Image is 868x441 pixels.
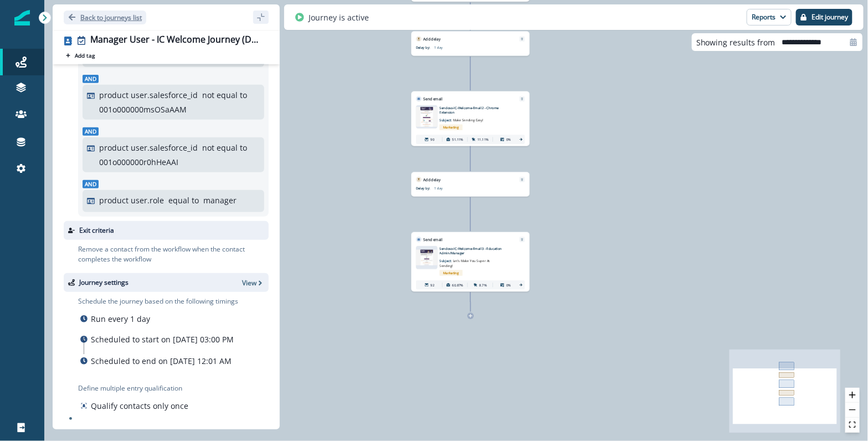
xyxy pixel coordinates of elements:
button: zoom in [845,388,860,403]
button: fit view [845,418,860,433]
div: Manager User - IC Welcome Journey (DO NOT USE) [90,34,264,47]
p: Define multiple entry qualification [78,383,191,393]
p: Add delay [423,36,440,42]
button: Edit journey [796,9,852,25]
p: Add tag [75,52,95,59]
span: Marketing [440,270,463,275]
p: Showing results from [696,37,775,48]
p: 001o000000msOSaAAM [99,104,187,115]
p: Sendoso-IC-Welcome-Email2 - Chrome Extension [440,105,513,115]
p: Qualify contacts only once [91,400,188,412]
p: Remove a contact from the workflow when the contact completes the workflow [78,244,269,264]
span: And [83,75,99,83]
p: Subject: [440,115,497,123]
p: Delay by: [416,186,434,191]
p: Sendoso-IC-Welcome-Email3 - Education Admin/Manager [440,246,513,255]
button: sidebar collapse toggle [253,11,269,24]
p: Send email [423,237,443,242]
p: Schedule the journey based on the following timings [78,296,238,306]
div: Add delayRemoveDelay by:1 day [411,31,530,56]
p: 90 [431,137,435,142]
p: Journey is active [309,12,369,23]
p: Run every 1 day [91,313,150,325]
p: product user.salesforce_id [99,89,198,101]
span: Make Sending Easy! [453,118,484,122]
p: 0% [506,283,511,288]
p: manager [203,194,237,206]
button: View [242,278,264,288]
p: 8.7% [480,283,487,288]
p: 0% [506,137,511,142]
p: Subject: [440,256,497,268]
span: And [83,127,99,136]
img: email asset unavailable [416,107,438,126]
p: View [242,278,256,288]
p: Scheduled to end on [DATE] 12:01 AM [91,355,232,367]
div: Add delayRemoveDelay by:1 day [411,172,530,197]
span: And [83,180,99,188]
div: Send emailRemoveemail asset unavailableSendoso-IC-Welcome-Email2 - Chrome ExtensionSubject: Make ... [411,91,530,146]
p: not equal to [202,89,247,101]
p: 1 day [434,186,492,191]
button: zoom out [845,403,860,418]
p: 11.11% [477,137,489,142]
p: Add delay [423,177,440,182]
p: 001o000000r0hHeAAI [99,156,178,168]
button: Reports [747,9,792,25]
p: Exit criteria [79,225,114,235]
div: Send emailRemoveemail asset unavailableSendoso-IC-Welcome-Email3 - Education Admin/ManagerSubject... [411,232,530,292]
img: email asset unavailable [416,250,438,265]
p: Delay by: [416,45,434,50]
img: Inflection [14,10,30,25]
p: product user.role [99,194,164,206]
p: Journey settings [79,278,129,288]
span: Marketing [440,125,463,130]
p: 51.11% [453,137,464,142]
p: Scheduled to start on [DATE] 03:00 PM [91,334,234,345]
button: Go back [64,11,146,24]
span: Let's Make You Super At Sending! [440,259,490,268]
p: Edit journey [811,13,848,21]
p: 60.87% [453,283,464,288]
p: not equal to [202,142,247,153]
p: 1 day [434,45,492,50]
p: 92 [431,283,435,288]
p: product user.salesforce_id [99,142,198,153]
p: equal to [168,194,199,206]
p: Back to journeys list [80,13,142,22]
button: Add tag [64,51,97,60]
p: Send email [423,96,443,101]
